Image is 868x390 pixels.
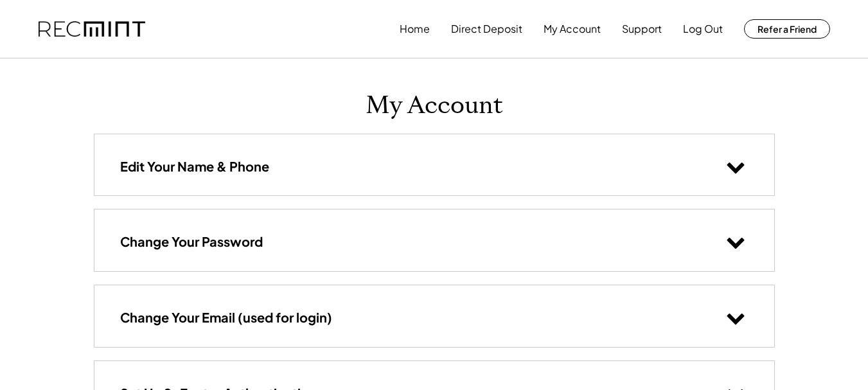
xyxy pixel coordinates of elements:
h3: Edit Your Name & Phone [120,158,269,175]
h1: My Account [366,91,503,121]
button: Home [400,16,430,42]
button: My Account [544,16,601,42]
button: Direct Deposit [451,16,522,42]
button: Log Out [683,16,723,42]
button: Support [622,16,662,42]
h3: Change Your Password [120,233,263,250]
img: recmint-logotype%403x.png [39,21,145,37]
h3: Change Your Email (used for login) [120,309,332,326]
button: Refer a Friend [744,19,830,39]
